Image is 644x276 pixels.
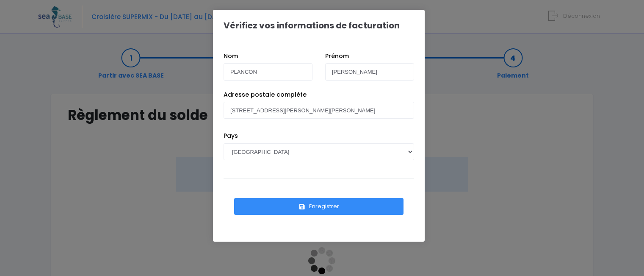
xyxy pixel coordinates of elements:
[325,52,349,61] label: Prénom
[224,90,307,99] label: Adresse postale complète
[234,198,404,215] button: Enregistrer
[224,20,400,31] h1: Vérifiez vos informations de facturation
[224,52,238,61] label: Nom
[224,131,238,140] label: Pays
